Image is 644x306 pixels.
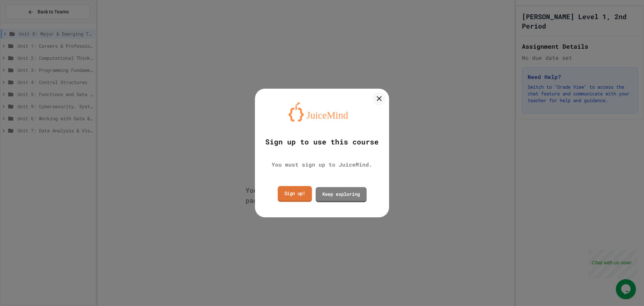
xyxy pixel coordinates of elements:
[272,161,372,169] div: You must sign up to JuiceMind.
[3,10,43,15] p: Chat with us now!
[316,187,367,202] a: Keep exploring
[288,102,356,122] img: logo-orange.svg
[278,186,312,202] a: Sign up!
[265,137,379,147] div: Sign up to use this course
